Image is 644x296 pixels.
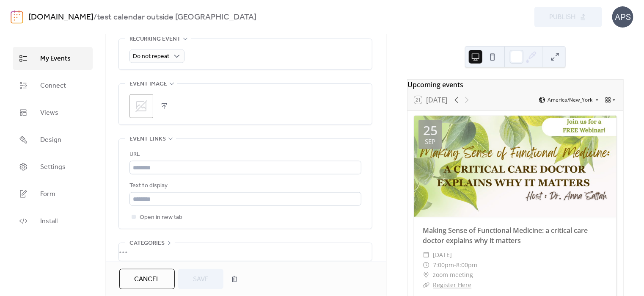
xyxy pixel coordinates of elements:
div: ••• [119,243,372,261]
div: 25 [423,124,438,137]
div: ​ [423,270,429,280]
a: Views [13,101,93,124]
a: Connect [13,74,93,97]
a: [DOMAIN_NAME] [28,9,94,25]
a: Making Sense of Functional Medicine: a critical care doctor explains why it matters [423,226,588,245]
b: test calendar outside [GEOGRAPHIC_DATA] [97,9,257,25]
span: Form [40,189,55,199]
button: Cancel [119,269,175,289]
div: ​ [423,250,429,260]
span: America/New_York [548,97,592,102]
img: logo [11,10,23,24]
div: Text to display [129,181,360,191]
div: Upcoming events [407,80,623,90]
span: Connect [40,81,66,91]
div: APS [612,6,633,28]
span: [DATE] [433,250,452,260]
span: Settings [40,162,66,172]
span: - [454,260,456,270]
a: Design [13,128,93,151]
div: URL [129,149,360,160]
span: My Events [40,54,71,64]
span: Recurring event [129,34,181,44]
a: Register Here [433,281,471,289]
span: zoom meeting [433,270,473,280]
a: Install [13,210,93,232]
span: Categories [129,238,165,249]
div: ​ [423,280,429,290]
a: Settings [13,155,93,178]
span: Do not repeat [133,51,169,62]
span: Install [40,216,58,227]
b: / [94,9,97,25]
span: Cancel [134,274,160,285]
a: Form [13,183,93,205]
span: 7:00pm [433,260,454,270]
span: 8:00pm [456,260,477,270]
div: ; [129,94,153,118]
span: Design [40,135,61,145]
span: Event links [129,134,166,144]
span: Views [40,108,58,118]
div: ​ [423,260,429,270]
span: Open in new tab [140,213,182,223]
div: Sep [425,138,435,145]
span: Event image [129,79,167,89]
a: My Events [13,47,93,70]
